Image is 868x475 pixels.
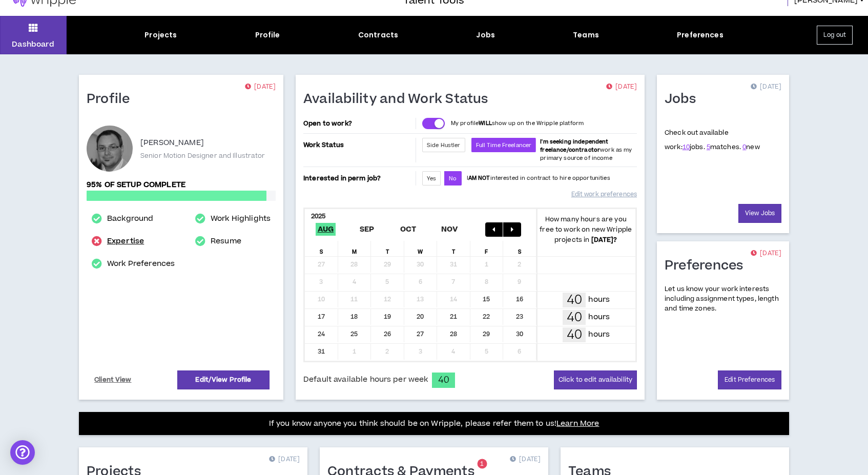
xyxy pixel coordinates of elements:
[10,440,35,465] div: Open Intercom Messenger
[665,258,751,274] h1: Preferences
[683,142,690,152] a: 10
[718,370,781,389] a: Edit Preferences
[571,185,637,203] a: Edit work preferences
[93,371,133,389] a: Client View
[12,39,54,50] p: Dashboard
[144,30,177,40] div: Projects
[358,223,377,236] span: Sep
[540,138,608,154] b: I'm seeking independent freelance/contractor
[358,30,398,40] div: Contracts
[540,138,632,162] span: work as my primary source of income
[303,374,428,385] span: Default available hours per week
[87,179,276,191] p: 95% of setup complete
[480,460,484,468] span: 1
[510,455,541,465] p: [DATE]
[606,82,637,92] p: [DATE]
[107,235,144,247] a: Expertise
[269,455,300,465] p: [DATE]
[588,312,610,323] p: hours
[665,128,760,152] p: Check out available work:
[269,418,600,430] p: If you know anyone you think should be on Wripple, please refer them to us!
[588,329,610,340] p: hours
[316,223,336,236] span: Aug
[371,241,404,256] div: T
[470,241,504,256] div: F
[245,82,276,92] p: [DATE]
[683,142,705,152] span: jobs.
[303,171,414,185] p: Interested in perm job?
[476,30,495,40] div: Jobs
[107,213,153,225] a: Background
[665,284,781,314] p: Let us know your work interests including assignment types, length and time zones.
[554,370,637,389] button: Click to edit availability
[140,137,204,149] p: [PERSON_NAME]
[479,119,492,127] strong: WILL
[303,91,496,108] h1: Availability and Work Status
[503,241,536,256] div: S
[437,241,470,256] div: T
[665,91,704,108] h1: Jobs
[536,214,636,245] p: How many hours are you free to work on new Wripple projects in
[451,119,584,128] p: My profile show up on the Wripple platform
[177,370,270,389] a: Edit/View Profile
[556,418,599,429] a: Learn More
[305,241,338,256] div: S
[311,212,326,221] b: 2025
[303,119,414,128] p: Open to work?
[107,258,175,270] a: Work Preferences
[338,241,371,256] div: M
[738,204,781,223] a: View Jobs
[707,142,710,152] a: 5
[404,241,438,256] div: W
[427,141,461,149] span: Side Hustler
[211,235,241,247] a: Resume
[591,235,617,244] b: [DATE] ?
[588,294,610,305] p: hours
[87,126,133,172] div: Nick P.
[439,223,460,236] span: Nov
[751,82,781,92] p: [DATE]
[427,175,436,182] span: Yes
[477,459,487,469] sup: 1
[742,142,746,152] a: 0
[677,30,724,40] div: Preferences
[751,249,781,259] p: [DATE]
[468,174,490,182] strong: AM NOT
[87,91,138,108] h1: Profile
[817,26,853,45] button: Log out
[742,142,760,152] span: new
[573,30,599,40] div: Teams
[211,213,271,225] a: Work Highlights
[467,174,610,182] p: I interested in contract to hire opportunities
[255,30,280,40] div: Profile
[398,223,419,236] span: Oct
[140,151,265,160] p: Senior Motion Designer and Illustrator
[303,138,414,152] p: Work Status
[449,175,457,182] span: No
[707,142,741,152] span: matches.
